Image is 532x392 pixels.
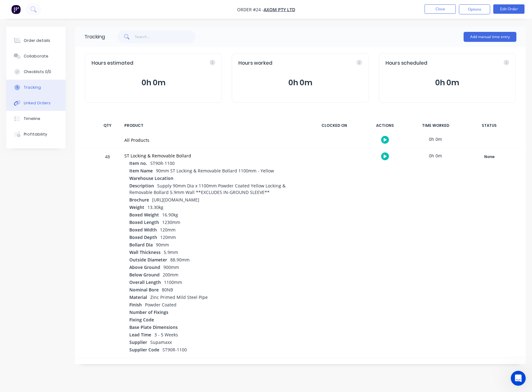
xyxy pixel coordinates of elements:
[511,371,526,386] iframe: To enrich screen reader interactions, please activate Accessibility in Grammarly extension settings
[6,111,66,127] button: Timeline
[110,3,121,14] div: Close
[463,119,516,132] div: STATUS
[162,212,178,218] span: 16.90kg
[156,242,169,248] span: 90mm
[129,204,144,211] span: Weight
[129,183,286,195] span: Supply 90mm Dia x 1100mm Powder Coated Yellow Locking & Removable Bollard 5.9mm Wall **EXCLUDES I...
[466,152,512,161] button: None
[129,256,167,263] span: Outside Diameter
[129,160,147,166] span: Item no.
[6,127,66,142] button: Profitability
[98,150,117,358] div: 48
[129,226,157,233] span: Boxed Width
[150,339,172,345] span: Supamaxx
[162,347,187,353] span: ST90R-1100
[6,48,66,64] button: Collaborate
[24,100,51,106] div: Linked Orders
[6,33,66,48] button: Order details
[464,32,516,42] button: Add manual time entry
[129,175,173,181] span: Warehouse Location
[129,196,149,203] span: Brochure
[6,64,66,80] button: Checklists 0/0
[150,294,208,300] span: Zinc Primed Mild Steel Pipe
[129,249,161,256] span: Wall Thickness
[129,331,151,338] span: Lead Time
[237,7,264,12] span: Order #24 -
[24,131,47,137] div: Profitability
[6,80,66,95] button: Tracking
[412,132,459,146] div: 0h 0m
[129,167,153,174] span: Item Name
[11,5,21,14] img: Factory
[129,294,147,300] span: Material
[163,264,179,270] span: 900mm
[238,77,362,89] button: 0h 0m
[135,31,196,43] input: Search...
[129,182,154,189] span: Description
[425,4,456,14] button: Close
[264,7,295,12] a: Axom Pty Ltd
[154,332,178,338] span: 3 - 5 Weeks
[129,286,159,293] span: Nominal Bore
[124,137,303,143] div: All Products
[4,2,16,14] button: go back
[121,119,307,132] div: PRODUCT
[129,324,178,330] span: Base Plate Dimensions
[24,38,50,43] div: Order details
[412,119,459,132] div: TIME WORKED
[238,60,272,67] span: Hours worked
[467,153,512,161] div: None
[145,302,177,308] span: Powder Coated
[160,227,176,233] span: 120mm
[6,95,66,111] button: Linked Orders
[24,69,51,75] div: Checklists 0/0
[24,53,48,59] div: Collaborate
[163,272,178,278] span: 200mm
[170,257,190,263] span: 88.90mm
[129,264,160,270] span: Above Ground
[147,204,163,210] span: 13.30kg
[129,211,159,218] span: Boxed Weight
[129,346,159,353] span: Supplier Code
[164,249,178,255] span: 5.9mm
[24,116,40,122] div: Timeline
[129,219,159,226] span: Boxed Length
[84,33,105,41] div: Tracking
[162,219,180,225] span: 1230mm
[92,60,133,67] span: Hours estimated
[150,160,175,166] span: ST90R-1100
[98,119,117,132] div: QTY
[156,168,274,174] span: 90mm ST Locking & Removable Bollard 1100mm - Yellow
[129,309,168,315] span: Number of Fixings
[385,60,427,67] span: Hours scheduled
[152,197,199,203] span: [URL][DOMAIN_NAME]
[459,4,490,14] button: Options
[164,279,182,285] span: 1100mm
[24,85,41,90] div: Tracking
[412,149,459,163] div: 0h 0m
[160,234,176,240] span: 120mm
[361,119,408,132] div: ACTIONS
[124,152,303,159] div: ST Locking & Removable Bollard
[92,77,215,89] button: 0h 0m
[311,119,358,132] div: CLOCKED ON
[129,316,154,323] span: Fixing Code
[129,279,161,285] span: Overall Length
[162,287,173,293] span: 80NB
[129,234,157,241] span: Boxed Depth
[493,4,525,14] button: Edit Order
[129,271,160,278] span: Below Ground
[129,301,142,308] span: Finish
[385,77,509,89] button: 0h 0m
[129,339,147,345] span: Supplier
[129,241,153,248] span: Bollard Dia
